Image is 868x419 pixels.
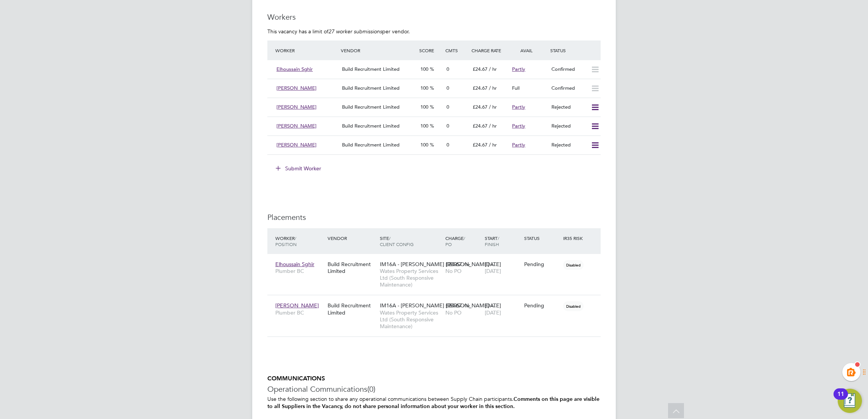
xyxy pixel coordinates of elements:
[267,28,601,35] p: This vacancy has a limit of per vendor.
[339,44,417,57] div: Vendor
[443,231,483,251] div: Charge
[417,44,443,57] div: Score
[837,394,844,404] div: 11
[512,104,525,110] span: Partly
[473,142,487,148] span: £24.67
[485,268,501,274] span: [DATE]
[489,104,497,110] span: / hr
[267,384,601,394] h3: Operational Communications
[524,261,560,268] div: Pending
[380,302,498,309] span: IM16A - [PERSON_NAME] [PERSON_NAME] -…
[342,123,400,129] span: Build Recruitment Limited
[548,139,588,151] div: Rejected
[509,44,548,57] div: Avail
[326,257,378,278] div: Build Recruitment Limited
[512,123,525,129] span: Partly
[275,309,324,316] span: Plumber BC
[489,66,497,72] span: / hr
[276,123,317,129] span: [PERSON_NAME]
[326,231,378,245] div: Vendor
[380,261,498,268] span: IM16A - [PERSON_NAME] [PERSON_NAME] -…
[446,104,449,110] span: 0
[267,396,599,410] b: Comments on this page are visible to all Suppliers in the Vacancy, do not share personal informat...
[273,44,339,57] div: Worker
[342,85,400,91] span: Build Recruitment Limited
[275,261,314,268] span: Elhoussain Sghir
[342,142,400,148] span: Build Recruitment Limited
[473,66,487,72] span: £24.67
[273,257,601,263] a: Elhoussain SghirPlumber BCBuild Recruitment LimitedIM16A - [PERSON_NAME] [PERSON_NAME] -…Wates Pr...
[326,298,378,319] div: Build Recruitment Limited
[273,298,601,304] a: [PERSON_NAME]Plumber BCBuild Recruitment LimitedIM16A - [PERSON_NAME] [PERSON_NAME] -…Wates Prope...
[512,142,525,148] span: Partly
[420,123,428,129] span: 100
[445,302,462,309] span: £24.67
[483,231,522,251] div: Start
[276,142,317,148] span: [PERSON_NAME]
[548,82,588,95] div: Confirmed
[275,268,324,274] span: Plumber BC
[548,44,601,57] div: Status
[464,262,470,267] span: / hr
[275,235,297,247] span: / Position
[563,301,584,311] span: Disabled
[473,104,487,110] span: £24.67
[473,85,487,91] span: £24.67
[485,309,501,316] span: [DATE]
[328,28,382,35] em: 27 worker submissions
[267,212,601,222] h3: Placements
[548,120,588,132] div: Rejected
[342,104,400,110] span: Build Recruitment Limited
[380,309,442,330] span: Wates Property Services Ltd (South Responsive Maintenance)
[548,101,588,114] div: Rejected
[443,44,470,57] div: Cmts
[276,104,317,110] span: [PERSON_NAME]
[563,260,584,270] span: Disabled
[561,231,587,245] div: IR35 Risk
[267,12,601,22] h3: Workers
[445,309,462,316] span: No PO
[270,162,327,174] button: Submit Worker
[548,63,588,76] div: Confirmed
[522,231,562,245] div: Status
[445,261,462,268] span: £24.67
[446,142,449,148] span: 0
[267,375,601,383] h5: COMMUNICATIONS
[489,85,497,91] span: / hr
[445,235,465,247] span: / PO
[512,85,520,91] span: Full
[485,235,499,247] span: / Finish
[342,66,400,72] span: Build Recruitment Limited
[464,303,470,308] span: / hr
[489,123,497,129] span: / hr
[473,123,487,129] span: £24.67
[380,235,414,247] span: / Client Config
[273,231,326,251] div: Worker
[524,302,560,309] div: Pending
[446,85,449,91] span: 0
[420,142,428,148] span: 100
[446,66,449,72] span: 0
[276,85,317,91] span: [PERSON_NAME]
[483,298,522,319] div: [DATE]
[367,384,375,394] span: (0)
[380,268,442,288] span: Wates Property Services Ltd (South Responsive Maintenance)
[445,268,462,274] span: No PO
[420,104,428,110] span: 100
[420,66,428,72] span: 100
[838,389,862,413] button: Open Resource Center, 11 new notifications
[267,396,601,410] p: Use the following section to share any operational communications between Supply Chain participants.
[489,142,497,148] span: / hr
[470,44,509,57] div: Charge Rate
[512,66,525,72] span: Partly
[420,85,428,91] span: 100
[378,231,443,251] div: Site
[276,66,313,72] span: Elhoussain Sghir
[483,257,522,278] div: [DATE]
[275,302,319,309] span: [PERSON_NAME]
[446,123,449,129] span: 0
